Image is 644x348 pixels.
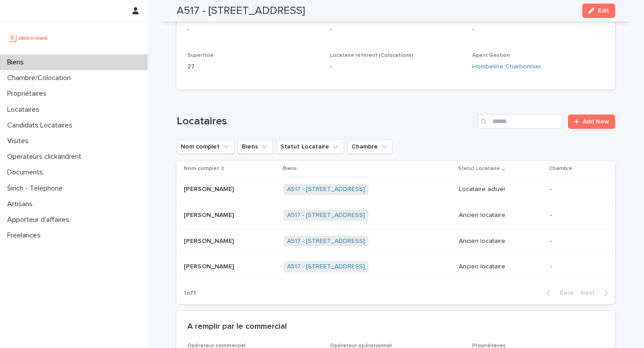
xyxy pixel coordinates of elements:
[276,140,344,154] button: Statut Locataire
[4,153,89,161] p: Operateurs clickandrent
[459,238,543,245] p: Ancien locataire
[478,115,563,129] input: Search
[187,62,319,72] p: 27
[472,25,604,34] p: -
[459,263,543,271] p: Ancien locataire
[458,164,500,174] p: Statut Locataire
[4,137,36,145] p: Visites
[4,200,40,208] p: Artisans
[177,228,615,254] tr: [PERSON_NAME][PERSON_NAME] A517 - [STREET_ADDRESS] Ancien locataire-
[287,238,365,245] a: A517 - [STREET_ADDRESS]
[283,164,297,174] p: Biens
[177,254,615,280] tr: [PERSON_NAME][PERSON_NAME] A517 - [STREET_ADDRESS] Ancien locataire-
[583,119,609,125] span: Add New
[187,53,214,58] span: Superficie
[330,62,462,72] p: -
[177,140,234,154] button: Nom complet
[287,263,365,271] a: A517 - [STREET_ADDRESS]
[4,58,31,67] p: Biens
[4,231,48,240] p: Freelances
[287,186,365,193] a: A517 - [STREET_ADDRESS]
[177,177,615,203] tr: [PERSON_NAME][PERSON_NAME] A517 - [STREET_ADDRESS] Locataire actuel-
[568,115,615,129] a: Add New
[4,184,70,193] p: Sinch - Téléphone
[539,289,577,297] button: Back
[554,290,573,296] span: Back
[472,62,542,72] a: Hombeline Charbonnier
[472,53,510,58] span: Agent Gestion
[330,25,462,34] p: -
[4,74,78,82] p: Chambre/Colocation
[184,184,236,193] p: [PERSON_NAME]
[330,53,413,58] span: Locataire référent (Colocations)
[187,322,287,332] h2: A remplir par le commercial
[184,261,236,271] p: [PERSON_NAME]
[459,212,543,219] p: Ancien locataire
[550,238,601,245] p: -
[347,140,393,154] button: Chambre
[582,4,615,18] button: Edit
[577,289,615,297] button: Next
[4,216,76,224] p: Apporteur d'affaires
[4,89,54,98] p: Propriétaires
[459,186,543,193] p: Locataire actuel
[550,186,601,193] p: -
[550,263,601,271] p: -
[177,202,615,228] tr: [PERSON_NAME][PERSON_NAME] A517 - [STREET_ADDRESS] Ancien locataire-
[580,290,600,296] span: Next
[177,4,305,17] h2: A517 - [STREET_ADDRESS]
[177,282,203,304] p: 1 of 1
[184,210,236,219] p: [PERSON_NAME]
[7,29,51,47] img: UCB0brd3T0yccxBKYDjQ
[4,106,47,114] p: Locataires
[184,236,236,245] p: [PERSON_NAME]
[238,140,273,154] button: Biens
[4,168,50,177] p: Documents
[184,164,219,174] p: Nom complet
[287,212,365,219] a: A517 - [STREET_ADDRESS]
[550,212,601,219] p: -
[177,115,474,128] h1: Locataires
[187,25,319,34] p: -
[598,8,609,14] span: Edit
[549,164,572,174] p: Chambre
[4,121,80,130] p: Candidats Locataires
